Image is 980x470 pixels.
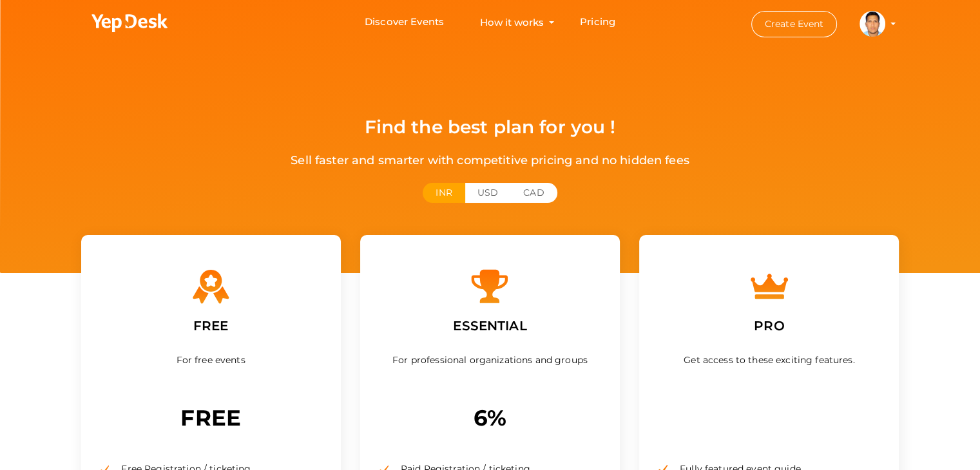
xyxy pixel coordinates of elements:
[744,306,794,346] label: PRO
[380,349,600,400] div: For professional organizations and groups
[580,10,615,34] a: Pricing
[380,400,600,435] p: 6%
[751,11,838,37] button: Create Event
[365,10,444,34] a: Discover Events
[101,400,322,435] p: FREE
[6,103,974,151] div: Find the best plan for you !
[101,349,322,400] div: For free events
[750,267,789,306] img: crown.svg
[184,306,238,346] label: FREE
[470,267,509,306] img: trophy.svg
[191,267,230,306] img: Free
[860,11,885,37] img: 3GAGCZCH_small.jpeg
[423,183,465,203] button: INR
[658,349,879,400] div: Get access to these exciting features.
[6,151,974,170] div: Sell faster and smarter with competitive pricing and no hidden fees
[443,306,536,346] label: ESSENTIAL
[465,183,511,203] button: USD
[476,10,548,34] button: How it works
[510,183,557,203] button: CAD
